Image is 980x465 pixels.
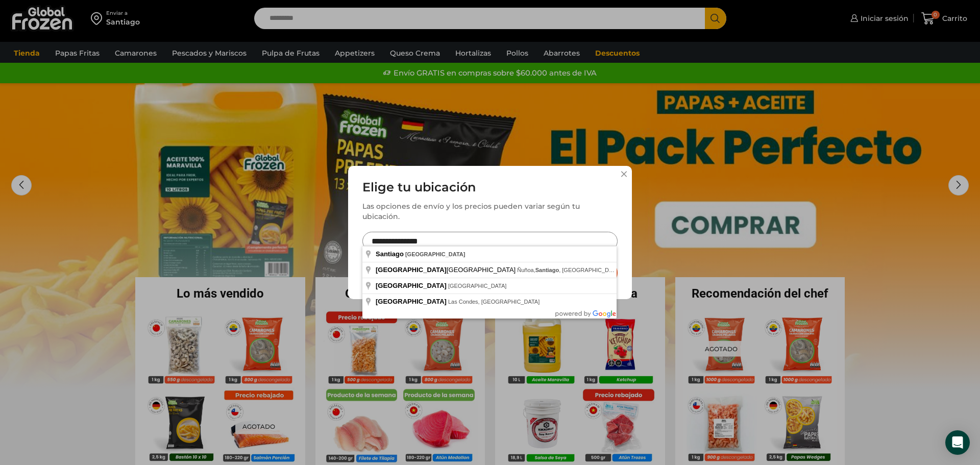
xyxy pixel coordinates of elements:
div: Open Intercom Messenger [945,430,970,455]
span: [GEOGRAPHIC_DATA] [448,283,507,289]
span: [GEOGRAPHIC_DATA] [376,282,447,289]
span: [GEOGRAPHIC_DATA] [405,251,465,257]
span: Santiago [376,250,404,258]
span: Santiago [535,267,559,273]
span: [GEOGRAPHIC_DATA] [376,298,447,305]
span: [GEOGRAPHIC_DATA] [376,266,517,274]
span: Las Condes, [GEOGRAPHIC_DATA] [448,299,540,305]
span: [GEOGRAPHIC_DATA] [376,266,447,274]
h3: Elige tu ubicación [362,180,618,195]
div: Las opciones de envío y los precios pueden variar según tu ubicación. [362,201,618,222]
span: Ñuñoa, , [GEOGRAPHIC_DATA] [517,267,621,273]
